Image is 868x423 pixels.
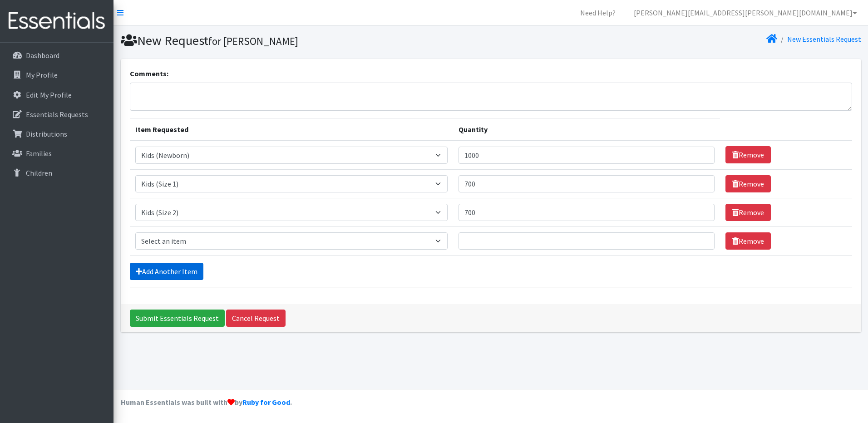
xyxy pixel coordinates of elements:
[4,105,110,123] a: Essentials Requests
[4,164,110,182] a: Children
[4,144,110,162] a: Families
[242,398,290,407] a: Ruby for Good
[725,175,771,192] a: Remove
[4,46,110,64] a: Dashboard
[26,149,52,158] p: Families
[130,263,203,280] a: Add Another Item
[26,51,59,60] p: Dashboard
[121,398,292,407] strong: Human Essentials was built with by .
[725,232,771,250] a: Remove
[208,34,298,48] small: for [PERSON_NAME]
[26,168,52,177] p: Children
[4,6,110,36] img: HumanEssentials
[130,118,453,141] th: Item Requested
[26,70,58,79] p: My Profile
[130,310,225,327] input: Submit Essentials Request
[4,86,110,104] a: Edit My Profile
[130,68,168,79] label: Comments:
[725,146,771,163] a: Remove
[453,118,720,141] th: Quantity
[26,90,72,99] p: Edit My Profile
[4,125,110,143] a: Distributions
[121,33,488,49] h1: New Request
[725,204,771,221] a: Remove
[787,34,861,44] a: New Essentials Request
[26,110,88,119] p: Essentials Requests
[4,66,110,84] a: My Profile
[226,310,286,327] a: Cancel Request
[573,4,623,22] a: Need Help?
[26,129,67,138] p: Distributions
[626,4,864,22] a: [PERSON_NAME][EMAIL_ADDRESS][PERSON_NAME][DOMAIN_NAME]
